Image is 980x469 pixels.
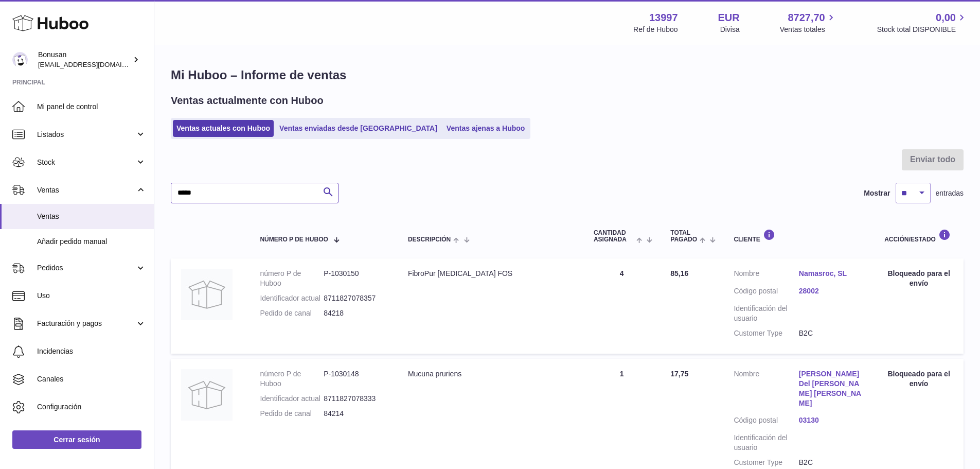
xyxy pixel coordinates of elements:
a: 0,00 Stock total DISPONIBLE [877,11,968,34]
span: 85,16 [670,269,688,277]
span: Facturación y pagos [37,319,135,328]
span: entradas [936,188,964,198]
span: 0,00 [936,11,956,25]
span: Incidencias [37,346,146,356]
strong: EUR [718,11,740,25]
span: Ventas totales [780,25,837,34]
div: Cliente [734,229,864,243]
dd: P-1030150 [324,269,387,288]
span: Configuración [37,402,146,412]
span: Canales [37,374,146,384]
a: 8727,70 Ventas totales [780,11,837,34]
dt: número P de Huboo [260,369,324,389]
div: Divisa [720,25,740,34]
dt: Nombre [734,269,798,281]
span: Descripción [408,236,451,243]
dt: Código postal [734,415,798,428]
label: Mostrar [864,188,890,198]
span: Listados [37,130,135,140]
dt: Customer Type [734,458,798,467]
span: 8727,70 [788,11,825,25]
h1: Mi Huboo – Informe de ventas [171,67,964,83]
div: Ref de Huboo [633,25,678,34]
td: 4 [583,258,660,353]
a: Ventas actuales con Huboo [173,120,274,137]
span: Ventas [37,185,135,195]
dd: 8711827078333 [324,394,387,404]
strong: 13997 [649,11,678,25]
dd: 84218 [324,308,387,318]
span: Stock [37,158,135,167]
span: 17,75 [670,370,688,378]
dt: Identificación del usuario [734,304,798,323]
img: no-photo.jpg [181,369,233,421]
a: Ventas enviadas desde [GEOGRAPHIC_DATA] [276,120,441,137]
span: Añadir pedido manual [37,237,146,247]
dd: P-1030148 [324,369,387,389]
span: Total pagado [670,230,697,243]
span: Uso [37,291,146,301]
span: [EMAIL_ADDRESS][DOMAIN_NAME] [38,60,151,68]
span: Stock total DISPONIBLE [877,25,968,34]
dt: Identificador actual [260,293,324,303]
span: Ventas [37,212,146,221]
a: Namasroc, SL [799,269,864,279]
div: Mucuna pruriens [408,369,573,379]
span: Pedidos [37,263,135,273]
a: [PERSON_NAME] Del [PERSON_NAME] [PERSON_NAME] [799,369,864,408]
div: Bloqueado para el envío [884,269,953,288]
img: no-photo.jpg [181,269,233,320]
a: Ventas ajenas a Huboo [443,120,529,137]
dd: B2C [799,328,864,338]
dt: Identificador actual [260,394,324,404]
div: Bloqueado para el envío [884,369,953,389]
span: Cantidad ASIGNADA [594,230,634,243]
span: Mi panel de control [37,102,146,112]
dt: Nombre [734,369,798,411]
dt: Customer Type [734,328,798,338]
div: FibroPur [MEDICAL_DATA] FOS [408,269,573,279]
span: número P de Huboo [260,236,328,243]
h2: Ventas actualmente con Huboo [171,94,324,108]
dt: número P de Huboo [260,269,324,288]
dt: Código postal [734,286,798,299]
dd: B2C [799,458,864,467]
dd: 84214 [324,409,387,419]
dt: Identificación del usuario [734,433,798,453]
a: 03130 [799,415,864,425]
dt: Pedido de canal [260,308,324,318]
div: Bonusan [38,50,131,70]
dt: Pedido de canal [260,409,324,419]
img: info@bonusan.es [12,52,28,67]
a: Cerrar sesión [12,430,141,449]
dd: 8711827078357 [324,293,387,303]
a: 28002 [799,286,864,296]
div: Acción/Estado [884,229,953,243]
